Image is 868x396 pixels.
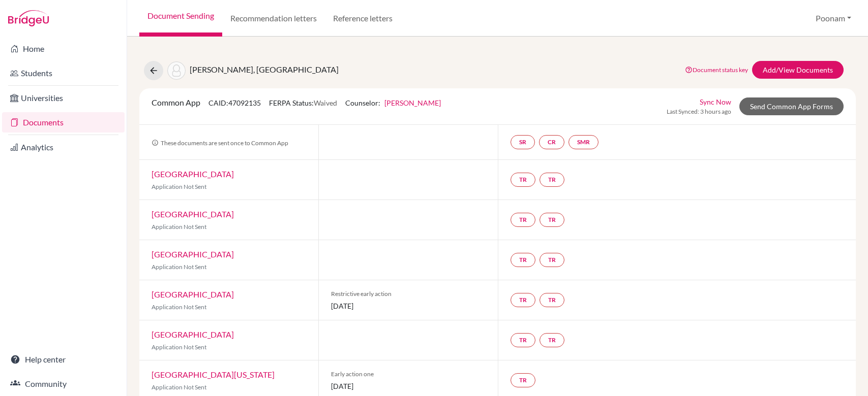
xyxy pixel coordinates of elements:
span: Application Not Sent [152,343,206,351]
a: SR [511,135,535,149]
span: These documents are sent once to Common App [152,139,288,147]
span: [DATE] [331,301,485,311]
a: Add/View Documents [752,61,844,79]
span: [PERSON_NAME], [GEOGRAPHIC_DATA] [190,64,339,74]
a: Document status key [685,66,748,74]
span: Restrictive early action [331,289,485,299]
a: TR [511,253,535,267]
a: TR [540,333,564,347]
a: [GEOGRAPHIC_DATA][US_STATE] [152,370,275,379]
a: TR [540,213,564,227]
a: TR [511,333,535,347]
a: SMR [568,135,598,149]
span: Application Not Sent [152,223,206,230]
span: Waived [314,98,337,107]
a: TR [511,213,535,227]
span: Application Not Sent [152,303,206,311]
a: Analytics [2,137,125,157]
a: TR [540,253,564,267]
a: Students [2,63,125,83]
a: [PERSON_NAME] [384,98,441,107]
a: Send Common App Forms [739,97,844,115]
span: Application Not Sent [152,183,206,190]
span: [DATE] [331,381,485,391]
a: Documents [2,112,125,133]
img: Bridge-U [8,10,49,26]
span: Common App [152,97,200,107]
button: Poonam [811,9,856,28]
a: TR [540,293,564,307]
span: Early action one [331,370,485,379]
span: Last Synced: 3 hours ago [667,107,731,116]
a: TR [511,373,535,387]
a: Universities [2,88,125,108]
a: Home [2,39,125,59]
a: [GEOGRAPHIC_DATA] [152,329,234,339]
a: Help center [2,349,125,370]
a: Community [2,374,125,394]
a: TR [511,173,535,187]
a: [GEOGRAPHIC_DATA] [152,249,234,259]
span: CAID: 47092135 [208,98,261,107]
span: Counselor: [345,98,441,107]
a: CR [539,135,564,149]
a: TR [511,293,535,307]
a: [GEOGRAPHIC_DATA] [152,169,234,179]
a: Sync Now [700,96,731,107]
span: Application Not Sent [152,263,206,271]
a: [GEOGRAPHIC_DATA] [152,289,234,299]
a: [GEOGRAPHIC_DATA] [152,209,234,219]
span: Application Not Sent [152,383,206,391]
span: FERPA Status: [269,98,337,107]
a: TR [540,173,564,187]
